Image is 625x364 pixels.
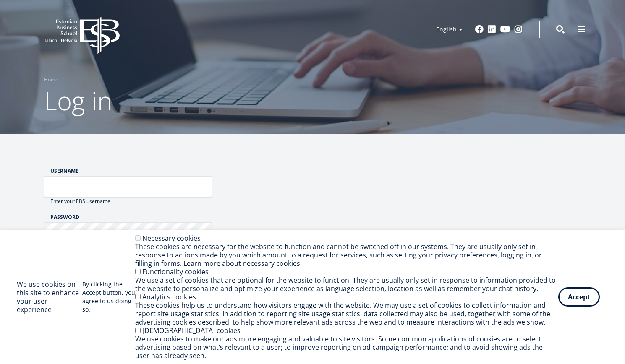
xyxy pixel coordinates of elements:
[488,25,496,34] a: Linkedin
[558,287,600,307] button: Accept
[135,242,558,268] div: These cookies are necessary for the website to function and cannot be switched off in our systems...
[50,168,212,174] label: Username
[135,276,558,293] div: We use a set of cookies that are optional for the website to function. They are usually only set ...
[17,280,82,314] h2: We use cookies on this site to enhance your user experience
[82,280,135,314] p: By clicking the Accept button, you agree to us doing so.
[142,267,209,276] label: Functionality cookies
[514,25,523,34] a: Instagram
[44,75,58,84] a: Home
[135,335,558,360] div: We use cookies to make our ads more engaging and valuable to site visitors. Some common applicati...
[142,292,196,302] label: Analytics cookies
[475,25,484,34] a: Facebook
[135,301,558,326] div: These cookies help us to understand how visitors engage with the website. We may use a set of coo...
[142,234,201,243] label: Necessary cookies
[44,84,581,117] h1: Log in
[44,197,212,205] div: Enter your EBS username.
[500,25,510,34] a: Youtube
[142,326,241,335] label: [DEMOGRAPHIC_DATA] cookies
[50,214,212,220] label: Password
